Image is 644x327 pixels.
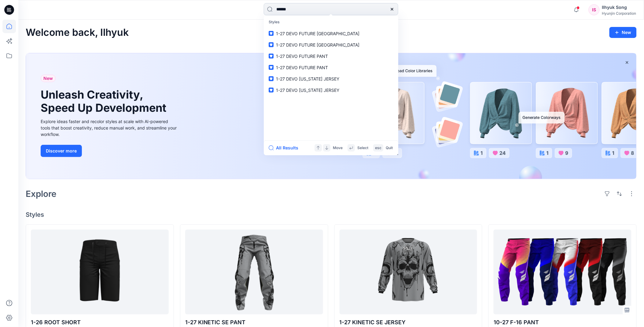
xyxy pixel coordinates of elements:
[340,230,477,314] a: 1-27 KINETIC SE JERSEY
[265,73,397,85] a: 1-27 DEVO [US_STATE] JERSEY
[602,4,636,11] div: Ilhyuk Song
[185,230,323,314] a: 1-27 KINETIC SE PANT
[265,28,397,39] a: 1-27 DEVO FUTURE [GEOGRAPHIC_DATA]
[41,145,178,157] a: Discover more
[41,88,169,115] h1: Unleash Creativity, Speed Up Development
[276,76,339,81] span: 1-27 DEVO [US_STATE] JERSEY
[41,145,82,157] button: Discover more
[265,85,397,96] a: 1-27 DEVO [US_STATE] JERSEY
[265,62,397,73] a: 1-27 DEVO FUTURE PANT
[26,189,57,199] h2: Explore
[357,145,368,151] p: Select
[31,318,169,327] p: 1-26 ROOT SHORT
[609,27,637,38] button: New
[589,4,600,15] div: IS
[276,31,359,36] span: 1-27 DEVO FUTURE [GEOGRAPHIC_DATA]
[276,54,328,59] span: 1-27 DEVO FUTURE PANT
[26,27,129,38] h2: Welcome back, Ilhyuk
[375,145,381,151] p: esc
[269,144,302,152] button: All Results
[41,118,178,137] div: Explore ideas faster and recolor styles at scale with AI-powered tools that boost creativity, red...
[265,17,397,28] p: Styles
[494,230,631,314] a: 10-27 F-16 PANT
[43,75,53,82] span: New
[265,39,397,51] a: 1-27 DEVO FUTURE [GEOGRAPHIC_DATA]
[494,318,631,327] p: 10-27 F-16 PANT
[602,11,636,16] div: Hyunjin Corporation
[276,65,328,70] span: 1-27 DEVO FUTURE PANT
[340,318,477,327] p: 1-27 KINETIC SE JERSEY
[276,88,339,93] span: 1-27 DEVO [US_STATE] JERSEY
[276,42,359,47] span: 1-27 DEVO FUTURE [GEOGRAPHIC_DATA]
[333,145,343,151] p: Move
[26,211,637,218] h4: Styles
[265,51,397,62] a: 1-27 DEVO FUTURE PANT
[386,145,393,151] p: Quit
[185,318,323,327] p: 1-27 KINETIC SE PANT
[31,230,169,314] a: 1-26 ROOT SHORT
